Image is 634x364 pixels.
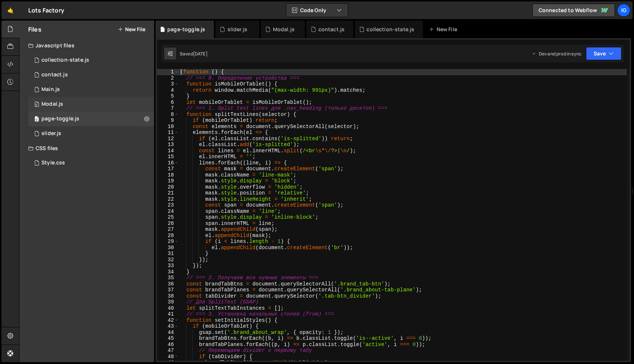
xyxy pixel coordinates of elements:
[19,38,154,53] div: Javascript files
[193,51,208,57] div: [DATE]
[157,214,179,221] div: 25
[532,51,582,57] div: Dev and prod in sync
[157,293,179,299] div: 38
[157,251,179,257] div: 31
[157,208,179,215] div: 24
[34,117,39,123] span: 0
[28,97,154,112] div: 14475/43604.js
[157,354,179,360] div: 48
[180,51,208,57] div: Saved
[167,26,205,33] div: page-toggle.js
[157,342,179,348] div: 46
[157,263,179,269] div: 33
[157,112,179,118] div: 8
[157,105,179,112] div: 7
[157,93,179,99] div: 5
[157,335,179,342] div: 45
[41,160,65,166] div: Style.css
[617,4,630,17] a: Ig
[157,160,179,166] div: 16
[157,275,179,281] div: 35
[118,26,145,32] button: New File
[157,347,179,354] div: 47
[227,26,247,33] div: slider.js
[19,141,154,156] div: CSS files
[157,311,179,317] div: 41
[28,112,154,126] div: 14475/43546.js
[157,148,179,154] div: 14
[157,299,179,305] div: 39
[157,75,179,81] div: 2
[157,305,179,312] div: 40
[157,124,179,130] div: 10
[157,136,179,142] div: 12
[157,69,179,75] div: 1
[157,81,179,87] div: 3
[157,233,179,239] div: 28
[28,126,154,141] div: 14475/43711.js
[157,184,179,190] div: 20
[41,116,79,122] div: page-toggle.js
[28,6,64,15] div: Lots Factory
[157,221,179,227] div: 26
[28,156,154,170] div: 14475/43577.css
[157,330,179,336] div: 44
[429,26,460,33] div: New File
[157,317,179,324] div: 42
[157,202,179,208] div: 23
[157,281,179,287] div: 36
[41,86,60,93] div: Main.js
[532,4,615,17] a: Connected to Webflow
[157,178,179,184] div: 19
[586,47,622,60] button: Save
[41,130,61,137] div: slider.js
[157,257,179,263] div: 32
[157,239,179,245] div: 29
[28,25,41,33] h2: Files
[157,130,179,136] div: 11
[157,166,179,172] div: 17
[34,102,39,108] span: 0
[318,26,345,33] div: contact.js
[28,82,154,97] div: 14475/37296.js
[41,57,89,63] div: collection-state.js
[157,190,179,196] div: 21
[41,72,68,78] div: contact.js
[157,323,179,330] div: 43
[367,26,414,33] div: collection-state.js
[157,287,179,293] div: 37
[157,99,179,106] div: 6
[273,26,295,33] div: Modal.js
[41,101,63,108] div: Modal.js
[157,87,179,94] div: 4
[157,226,179,233] div: 27
[157,196,179,203] div: 22
[1,1,19,19] a: 🤙
[157,117,179,124] div: 9
[157,142,179,148] div: 13
[28,68,154,82] div: 14475/43612.js
[157,172,179,178] div: 18
[157,245,179,251] div: 30
[28,53,154,68] div: 14475/43786.js
[157,154,179,160] div: 15
[286,4,348,17] button: Code Only
[157,269,179,275] div: 34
